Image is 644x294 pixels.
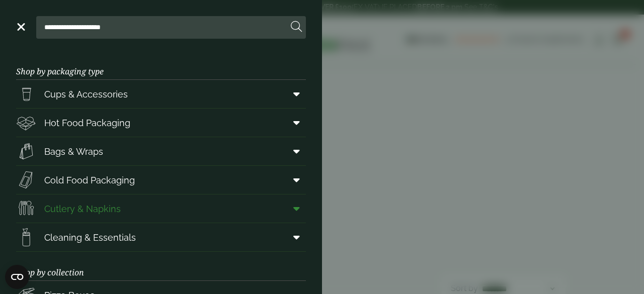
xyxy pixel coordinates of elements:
[16,137,306,165] a: Bags & Wraps
[44,87,128,101] span: Cups & Accessories
[16,141,36,161] img: Paper_carriers.svg
[16,51,306,80] h3: Shop by packaging type
[16,80,306,108] a: Cups & Accessories
[44,145,103,158] span: Bags & Wraps
[16,252,306,281] h3: Shop by collection
[16,170,36,190] img: Sandwich_box.svg
[16,113,36,133] img: Deli_box.svg
[16,84,36,104] img: PintNhalf_cup.svg
[16,199,36,219] img: Cutlery.svg
[16,166,306,194] a: Cold Food Packaging
[44,116,130,130] span: Hot Food Packaging
[5,265,29,289] button: Open CMP widget
[16,223,306,251] a: Cleaning & Essentials
[44,231,136,244] span: Cleaning & Essentials
[16,194,306,223] a: Cutlery & Napkins
[16,109,306,137] a: Hot Food Packaging
[44,173,135,187] span: Cold Food Packaging
[16,227,36,247] img: open-wipe.svg
[44,202,121,216] span: Cutlery & Napkins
